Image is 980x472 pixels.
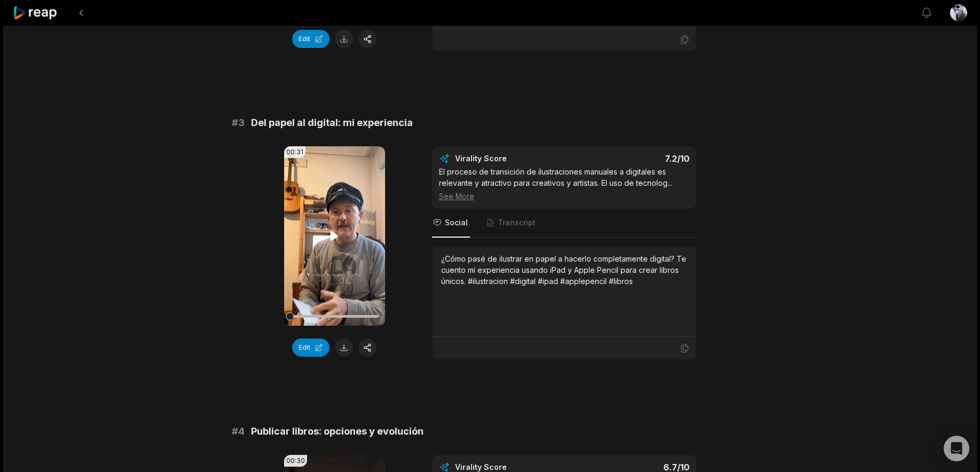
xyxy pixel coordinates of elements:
[292,339,330,357] button: Edit
[232,424,245,439] span: # 4
[439,191,689,202] div: See More
[439,166,689,202] div: El proceso de transición de ilustraciones manuales a digitales es relevante y atractivo para crea...
[944,436,969,461] div: Open Intercom Messenger
[575,153,689,164] div: 7.2 /10
[441,253,687,287] div: ¿Cómo pasé de ilustrar en papel a hacerlo completamente digital? Te cuento mi experiencia usando ...
[292,30,330,48] button: Edit
[232,115,245,130] span: # 3
[445,217,468,228] span: Social
[251,424,424,439] span: Publicar libros: opciones y evolución
[432,209,696,238] nav: Tabs
[284,146,385,326] video: Your browser does not support mp4 format.
[251,115,413,130] span: Del papel al digital: mi experiencia
[498,217,536,228] span: Transcript
[455,153,570,164] div: Virality Score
